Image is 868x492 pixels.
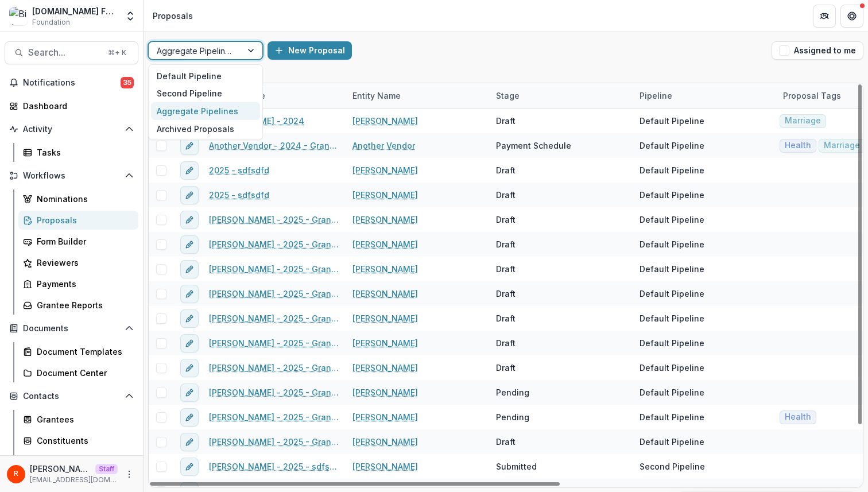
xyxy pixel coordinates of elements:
[37,193,129,205] div: Nominations
[352,140,415,152] a: Another Vendor
[352,288,418,300] a: [PERSON_NAME]
[151,102,260,120] div: Aggregate Pipelines
[209,460,339,472] a: [PERSON_NAME] - 2025 - sdfsdfd
[496,411,529,423] div: Pending
[18,452,138,471] a: Communications
[28,47,101,58] span: Search...
[37,235,129,247] div: Form Builder
[489,83,633,108] div: Stage
[496,189,516,201] div: Draft
[633,83,776,108] div: Pipeline
[32,5,118,17] div: [DOMAIN_NAME] Foundation
[23,125,120,134] span: Activity
[496,386,529,398] div: Pending
[5,387,138,405] button: Open Contacts
[496,288,516,300] div: Draft
[209,362,339,374] a: [PERSON_NAME] - 2025 - Grant Payment Form
[18,363,138,382] a: Document Center
[151,67,260,85] div: Default Pipeline
[640,288,704,300] div: Default Pipeline
[9,7,28,25] img: Bill.com Foundation
[23,392,120,401] span: Contacts
[640,337,704,349] div: Default Pipeline
[633,90,679,102] div: Pipeline
[209,386,339,398] a: [PERSON_NAME] - 2025 - Grant Payment Form
[640,362,704,374] div: Default Pipeline
[180,186,199,204] button: edit
[352,115,418,127] a: [PERSON_NAME]
[23,171,120,181] span: Workflows
[209,238,339,250] a: [PERSON_NAME] - 2025 - Grant Payment Form
[30,463,91,475] p: [PERSON_NAME]
[18,431,138,450] a: Constituents
[180,309,199,328] button: edit
[352,460,418,472] a: [PERSON_NAME]
[14,470,18,478] div: Raj
[5,96,138,115] a: Dashboard
[209,164,269,176] a: 2025 - sdfsdfd
[640,115,704,127] div: Default Pipeline
[496,164,516,176] div: Draft
[496,312,516,324] div: Draft
[5,319,138,338] button: Open Documents
[640,263,704,275] div: Default Pipeline
[5,73,138,92] button: Notifications35
[18,232,138,251] a: Form Builder
[640,238,704,250] div: Default Pipeline
[209,337,339,349] a: [PERSON_NAME] - 2025 - Grant Payment Form
[840,5,863,28] button: Get Help
[148,7,197,24] nav: breadcrumb
[640,411,704,423] div: Default Pipeline
[352,189,418,201] a: [PERSON_NAME]
[18,211,138,230] a: Proposals
[32,17,70,28] span: Foundation
[180,383,199,402] button: edit
[37,257,129,269] div: Reviewers
[18,189,138,208] a: Nominations
[496,460,537,472] div: Submitted
[180,260,199,278] button: edit
[496,337,516,349] div: Draft
[209,214,339,226] a: [PERSON_NAME] - 2025 - Grant Payment Form
[180,408,199,427] button: edit
[18,143,138,162] a: Tasks
[352,337,418,349] a: [PERSON_NAME]
[209,436,339,448] a: [PERSON_NAME] - 2025 - Grant Payment Form
[640,214,704,226] div: Default Pipeline
[352,411,418,423] a: [PERSON_NAME]
[268,41,352,60] button: New Proposal
[37,214,129,226] div: Proposals
[202,83,346,108] div: Proposal Title
[640,312,704,324] div: Default Pipeline
[153,10,193,22] div: Proposals
[5,41,138,64] button: Search...
[640,164,704,176] div: Default Pipeline
[37,367,129,379] div: Document Center
[122,467,136,481] button: More
[151,85,260,103] div: Second Pipeline
[180,235,199,254] button: edit
[640,140,704,152] div: Default Pipeline
[640,436,704,448] div: Default Pipeline
[106,47,129,59] div: ⌘ + K
[180,359,199,377] button: edit
[23,78,121,88] span: Notifications
[180,334,199,352] button: edit
[37,299,129,311] div: Grantee Reports
[352,164,418,176] a: [PERSON_NAME]
[23,100,129,112] div: Dashboard
[151,120,260,138] div: Archived Proposals
[37,413,129,425] div: Grantees
[180,211,199,229] button: edit
[18,342,138,361] a: Document Templates
[18,253,138,272] a: Reviewers
[496,238,516,250] div: Draft
[352,312,418,324] a: [PERSON_NAME]
[180,137,199,155] button: edit
[18,410,138,429] a: Grantees
[30,475,118,485] p: [EMAIL_ADDRESS][DOMAIN_NAME]
[352,238,418,250] a: [PERSON_NAME]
